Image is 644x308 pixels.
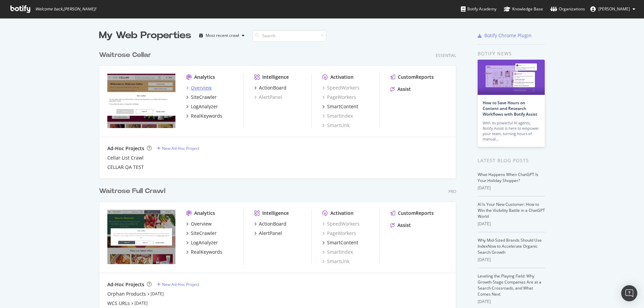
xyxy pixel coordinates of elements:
[322,113,353,119] a: SmartIndex
[390,222,411,229] a: Assist
[99,186,168,196] a: Waitrose Full Crawl
[322,221,360,227] a: SpeedWorkers
[478,32,532,39] a: Botify Chrome Plugin
[322,94,356,101] a: PageWorkers
[478,299,545,305] div: [DATE]
[107,291,146,297] a: Orphan Products
[330,210,354,217] div: Activation
[191,230,217,237] div: SiteCrawler
[35,6,96,12] span: Welcome back, [PERSON_NAME] !
[99,50,151,60] div: Waitrose Cellar
[327,239,358,246] div: SmartContent
[483,100,537,117] a: How to Save Hours on Content and Research Workflows with Botify Assist
[191,113,222,119] div: RealKeywords
[478,221,545,227] div: [DATE]
[254,230,282,237] a: AlertPanel
[107,300,130,307] a: WCS URLs
[151,291,164,297] a: [DATE]
[191,249,222,255] div: RealKeywords
[398,74,434,80] div: CustomReports
[259,84,286,91] div: ActionBoard
[478,257,545,263] div: [DATE]
[253,30,326,42] input: Search
[194,74,215,80] div: Analytics
[550,6,585,12] div: Organizations
[157,145,199,151] a: New Ad-Hoc Project
[478,157,545,164] div: Latest Blog Posts
[99,50,154,60] a: Waitrose Cellar
[598,6,630,12] span: Phil McDonald
[478,172,538,183] a: What Happens When ChatGPT Is Your Holiday Shopper?
[186,230,217,237] a: SiteCrawler
[191,84,212,91] div: Overview
[330,74,354,80] div: Activation
[262,210,289,217] div: Intelligence
[484,32,532,39] div: Botify Chrome Plugin
[186,221,212,227] a: Overview
[206,34,239,38] div: Most recent crawl
[191,239,218,246] div: LogAnalyzer
[157,282,199,287] a: New Ad-Hoc Project
[478,185,545,191] div: [DATE]
[397,222,411,229] div: Assist
[162,282,199,287] div: New Ad-Hoc Project
[186,113,222,119] a: RealKeywords
[461,6,496,12] div: Botify Academy
[478,273,541,297] a: Leveling the Playing Field: Why Growth-Stage Companies Are at a Search Crossroads, and What Comes...
[262,74,289,80] div: Intelligence
[107,210,175,264] img: www.waitrose.com
[621,285,637,301] div: Open Intercom Messenger
[99,29,191,42] div: My Web Properties
[397,86,411,93] div: Assist
[322,84,360,91] a: SpeedWorkers
[322,122,350,129] a: SmartLink
[107,164,144,171] a: CELLAR QA TEST
[107,155,144,161] a: Cellar List Crawl
[197,30,247,41] button: Most recent crawl
[478,237,542,255] a: Why Mid-Sized Brands Should Use IndexNow to Accelerate Organic Search Growth
[135,300,148,306] a: [DATE]
[322,249,353,255] a: SmartIndex
[322,239,358,246] a: SmartContent
[186,239,218,246] a: LogAnalyzer
[186,103,218,110] a: LogAnalyzer
[99,186,165,196] div: Waitrose Full Crawl
[327,103,358,110] div: SmartContent
[483,120,540,142] div: With its powerful AI agents, Botify Assist is here to empower your team, turning hours of manual…
[478,50,545,57] div: Botify news
[390,74,434,80] a: CustomReports
[191,94,217,101] div: SiteCrawler
[478,201,545,219] a: AI Is Your New Customer: How to Win the Visibility Battle in a ChatGPT World
[436,53,456,58] div: Essential
[186,84,212,91] a: Overview
[186,249,222,255] a: RealKeywords
[254,84,286,91] a: ActionBoard
[322,230,356,237] a: PageWorkers
[254,94,282,101] a: AlertPanel
[194,210,215,217] div: Analytics
[186,94,217,101] a: SiteCrawler
[504,6,543,12] div: Knowledge Base
[478,60,545,95] img: How to Save Hours on Content and Research Workflows with Botify Assist
[390,86,411,93] a: Assist
[259,230,282,237] div: AlertPanel
[585,4,641,14] button: [PERSON_NAME]
[448,189,456,194] div: Pro
[107,281,144,288] div: Ad-Hoc Projects
[191,103,218,110] div: LogAnalyzer
[322,258,350,265] div: SmartLink
[322,103,358,110] a: SmartContent
[390,210,434,217] a: CustomReports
